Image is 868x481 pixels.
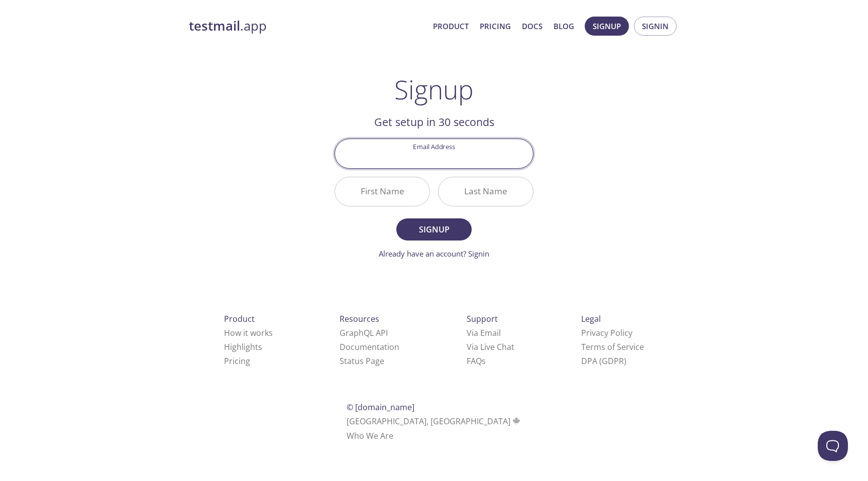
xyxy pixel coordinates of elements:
button: Signup [585,17,629,36]
a: Who We Are [347,430,393,441]
h1: Signup [394,74,474,104]
a: Via Email [467,327,501,338]
span: Resources [340,313,379,324]
a: Terms of Service [581,341,644,352]
a: Pricing [480,20,511,33]
h2: Get setup in 30 seconds [335,113,533,131]
strong: testmail [189,17,240,35]
span: Product [224,313,255,324]
a: Already have an account? Signin [379,249,489,259]
span: Signup [593,20,621,33]
a: Pricing [224,355,250,367]
span: Signin [642,20,669,33]
a: Via Live Chat [467,341,514,352]
button: Signup [396,218,472,240]
span: © [DOMAIN_NAME] [347,402,414,413]
a: Privacy Policy [581,327,632,338]
a: Docs [522,20,542,33]
a: GraphQL API [340,327,388,338]
a: Blog [554,20,574,33]
span: Support [467,313,498,324]
a: testmail.app [189,18,425,35]
a: Documentation [340,341,399,352]
a: How it works [224,327,273,338]
span: Legal [581,313,601,324]
span: Signup [407,222,461,236]
a: FAQ [467,355,486,367]
a: Product [433,20,469,33]
button: Signin [634,17,677,36]
a: DPA (GDPR) [581,355,626,367]
iframe: Help Scout Beacon - Open [818,431,848,461]
a: Highlights [224,341,262,352]
a: Status Page [340,355,384,367]
span: s [482,355,486,367]
span: [GEOGRAPHIC_DATA], [GEOGRAPHIC_DATA] [347,416,522,427]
